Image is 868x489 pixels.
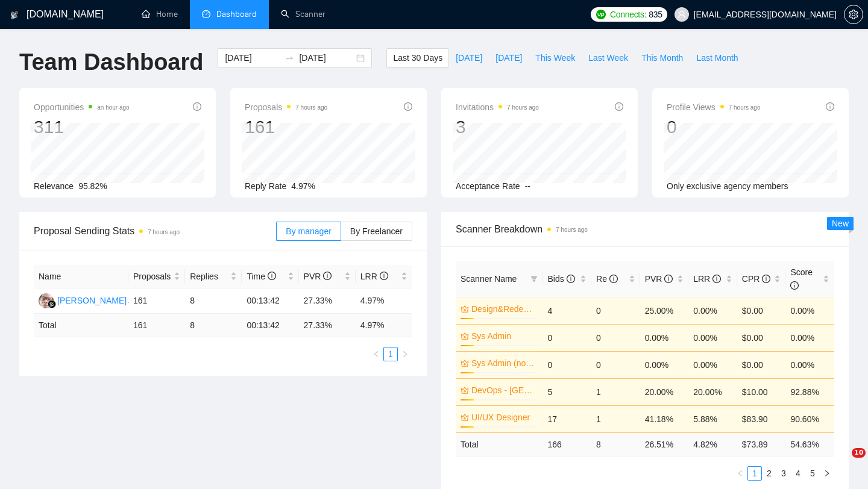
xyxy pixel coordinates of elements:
[591,378,640,405] td: 1
[542,405,591,432] td: 17
[34,314,128,337] td: Total
[729,104,761,111] time: 7 hours ago
[245,116,327,139] div: 161
[142,9,178,19] a: homeHome
[393,51,442,64] span: Last 30 Days
[384,347,397,361] a: 1
[34,265,128,288] th: Name
[133,270,171,283] span: Proposals
[97,104,129,111] time: an hour ago
[844,10,863,19] span: setting
[247,272,275,281] span: Time
[763,467,776,480] a: 2
[591,432,640,456] td: 8
[373,350,380,358] span: left
[185,314,242,337] td: 8
[542,351,591,378] td: 0
[285,53,294,63] span: to
[748,467,761,480] a: 1
[844,10,863,19] a: setting
[529,48,582,67] button: This Week
[635,48,690,67] button: This Month
[640,432,689,456] td: 26.51 %
[591,351,640,378] td: 0
[456,222,834,237] span: Scanner Breakdown
[225,51,280,64] input: Start date
[737,351,786,378] td: $0.00
[556,226,588,233] time: 7 hours ago
[471,411,535,424] a: UI/UX Designer
[456,432,542,456] td: Total
[712,275,721,283] span: info-circle
[805,466,820,481] li: 5
[185,288,242,314] td: 8
[610,8,646,21] span: Connects:
[640,405,689,432] td: 41.18%
[48,300,56,308] img: gigradar-bm.png
[785,405,834,432] td: 90.60%
[299,51,354,64] input: End date
[380,272,388,280] span: info-circle
[193,102,201,111] span: info-circle
[832,219,849,228] span: New
[596,10,606,19] img: upwork-logo.png
[323,272,332,280] span: info-circle
[34,223,276,238] span: Proposal Sending Stats
[356,288,412,314] td: 4.97%
[542,297,591,324] td: 4
[785,351,834,378] td: 0.00%
[591,405,640,432] td: 1
[785,432,834,456] td: 54.63 %
[664,275,673,283] span: info-circle
[776,466,791,481] li: 3
[567,275,575,283] span: info-circle
[128,314,185,337] td: 161
[688,324,737,351] td: 0.00%
[10,5,19,25] img: logo
[785,297,834,324] td: 0.00%
[507,104,539,111] time: 7 hours ago
[696,51,738,64] span: Last Month
[461,359,469,367] span: crown
[461,274,517,284] span: Scanner Name
[398,347,412,361] button: right
[291,181,315,191] span: 4.97%
[398,347,412,361] li: Next Page
[285,53,294,63] span: swap-right
[242,314,298,337] td: 00:13:42
[823,470,831,477] span: right
[456,51,482,64] span: [DATE]
[471,329,535,343] a: Sys Admin
[690,48,744,67] button: Last Month
[827,448,856,477] iframe: Intercom live chat
[641,51,683,64] span: This Month
[820,466,834,481] li: Next Page
[688,432,737,456] td: 4.82 %
[360,272,388,281] span: LRR
[495,51,522,64] span: [DATE]
[449,48,489,67] button: [DATE]
[791,467,805,480] a: 4
[640,324,689,351] td: 0.00%
[386,48,449,67] button: Last 30 Days
[667,100,761,114] span: Profile Views
[591,297,640,324] td: 0
[737,297,786,324] td: $0.00
[471,357,535,370] a: Sys Admin (no budget)
[640,297,689,324] td: 25.00%
[542,432,591,456] td: 166
[202,10,210,18] span: dashboard
[148,229,180,235] time: 7 hours ago
[190,270,228,283] span: Replies
[591,324,640,351] td: 0
[401,350,409,358] span: right
[456,100,539,114] span: Invitations
[645,274,673,284] span: PVR
[356,314,412,337] td: 4.97 %
[596,274,618,284] span: Re
[245,181,286,191] span: Reply Rate
[762,275,770,283] span: info-circle
[790,267,813,290] span: Score
[530,275,538,282] span: filter
[762,466,776,481] li: 2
